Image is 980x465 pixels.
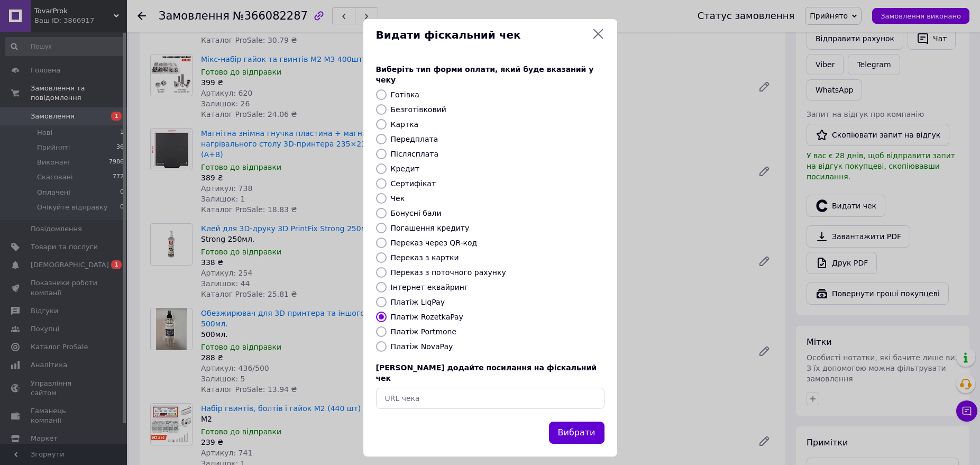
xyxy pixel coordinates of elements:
label: Переказ з поточного рахунку [391,268,506,277]
label: Переказ через QR-код [391,239,478,247]
label: Платіж LiqPay [391,298,445,306]
label: Картка [391,120,419,129]
label: Погашення кредиту [391,224,470,232]
label: Готівка [391,90,419,99]
button: Вибрати [549,422,605,444]
label: Безготівковий [391,105,446,114]
span: Виберіть тип форми оплати, який буде вказаний у чеку [376,65,594,84]
label: Платіж Portmone [391,327,457,336]
input: URL чека [376,388,605,409]
label: Платіж NovaPay [391,342,453,351]
label: Післясплата [391,150,439,158]
label: Переказ з картки [391,253,459,262]
label: Платіж RozetkaPay [391,313,463,321]
label: Бонусні бали [391,209,442,217]
span: Видати фіскальний чек [376,28,588,43]
span: [PERSON_NAME] додайте посилання на фіскальний чек [376,363,597,382]
label: Кредит [391,165,419,173]
label: Чек [391,194,405,203]
label: Сертифікат [391,179,436,188]
label: Передплата [391,135,438,143]
label: Інтернет еквайринг [391,283,469,291]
